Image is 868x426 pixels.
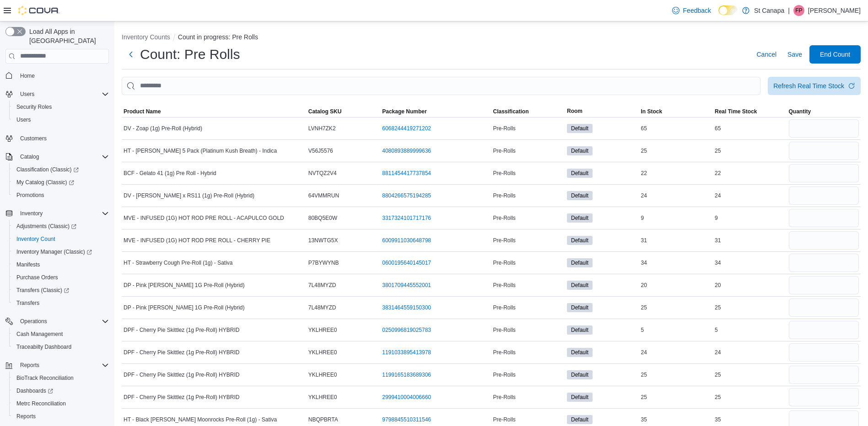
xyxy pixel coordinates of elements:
[13,411,39,422] a: Reports
[124,304,245,311] span: DP - Pink [PERSON_NAME] 1G Pre-Roll (Hybrid)
[124,259,233,266] span: HT - Strawberry Cough Pre-Roll (1g) - Sativa
[382,147,431,154] a: 4080893889999636
[9,245,113,258] a: Inventory Manager (Classic)
[795,5,802,16] span: FP
[567,348,593,357] span: Default
[16,316,109,327] span: Operations
[567,124,593,133] span: Default
[571,169,588,177] span: Default
[567,213,593,223] span: Default
[20,135,47,142] span: Customers
[20,153,39,160] span: Catalog
[639,369,713,380] div: 25
[571,236,588,245] span: Default
[808,5,861,16] p: [PERSON_NAME]
[20,362,39,369] span: Reports
[639,168,713,179] div: 22
[639,213,713,224] div: 9
[122,45,140,64] button: Next
[16,248,92,256] span: Inventory Manager (Classic)
[9,163,113,176] a: Classification (Classic)
[493,349,516,356] span: Pre-Rolls
[13,246,96,257] a: Inventory Manager (Classic)
[13,246,109,257] span: Inventory Manager (Classic)
[2,132,113,145] button: Customers
[493,371,516,378] span: Pre-Rolls
[308,349,337,356] span: YKLHREE0
[16,400,66,407] span: Metrc Reconciliation
[13,341,75,352] a: Traceabilty Dashboard
[13,177,109,188] span: My Catalog (Classic)
[124,394,239,401] span: DPF - Cherry Pie Skittlez (1g Pre-Roll) HYBRID
[124,349,239,356] span: DPF - Cherry Pie Skittlez (1g Pre-Roll) HYBRID
[122,33,170,41] button: Inventory Counts
[567,258,593,267] span: Default
[16,166,79,173] span: Classification (Classic)
[493,192,516,199] span: Pre-Rolls
[713,257,787,268] div: 34
[793,5,804,16] div: Felix Palmer
[382,394,431,401] a: 2999410004006660
[124,125,202,132] span: DV - Zoap (1g) Pre-Roll (Hybrid)
[13,114,109,125] span: Users
[13,101,109,112] span: Security Roles
[16,287,69,294] span: Transfers (Classic)
[13,114,34,125] a: Users
[16,413,36,420] span: Reports
[713,414,787,425] div: 35
[639,123,713,134] div: 65
[382,192,431,199] a: 8804266575194285
[639,106,713,117] button: In Stock
[493,237,516,244] span: Pre-Rolls
[9,101,113,113] button: Security Roles
[16,151,43,162] button: Catalog
[639,280,713,291] div: 20
[124,147,277,154] span: HT - [PERSON_NAME] 5 Pack (Platinum Kush Breath) - Indica
[567,281,593,290] span: Default
[2,207,113,220] button: Inventory
[571,281,588,289] span: Default
[713,280,787,291] div: 20
[639,325,713,335] div: 5
[308,192,339,199] span: 64VMMRUN
[20,318,47,325] span: Operations
[26,27,109,45] span: Load All Apps in [GEOGRAPHIC_DATA]
[9,297,113,309] button: Transfers
[9,258,113,271] button: Manifests
[639,347,713,358] div: 24
[13,221,80,232] a: Adjustments (Classic)
[16,179,74,186] span: My Catalog (Classic)
[571,393,588,401] span: Default
[787,106,861,117] button: Quantity
[571,214,588,222] span: Default
[13,411,109,422] span: Reports
[13,164,109,175] span: Classification (Classic)
[13,385,57,396] a: Dashboards
[13,398,70,409] a: Metrc Reconciliation
[16,387,53,394] span: Dashboards
[16,330,63,338] span: Cash Management
[122,77,760,95] input: This is a search bar. After typing your query, hit enter to filter the results lower in the page.
[9,271,113,284] button: Purchase Orders
[9,328,113,341] button: Cash Management
[9,176,113,189] a: My Catalog (Classic)
[308,394,337,401] span: YKLHREE0
[639,392,713,403] div: 25
[713,106,787,117] button: Real Time Stock
[308,170,337,177] span: NVTQZ2V4
[382,349,431,356] a: 1191033895413978
[308,147,333,154] span: V56J5576
[493,214,516,222] span: Pre-Rolls
[13,221,109,232] span: Adjustments (Classic)
[753,45,780,64] button: Cancel
[9,384,113,397] a: Dashboards
[13,190,109,201] span: Promotions
[567,303,593,312] span: Default
[308,282,336,289] span: 7L48MYZD
[124,416,277,423] span: HT - Black [PERSON_NAME] Moonrocks Pre-Roll (1g) - Sativa
[571,124,588,133] span: Default
[308,371,337,378] span: YKLHREE0
[713,325,787,335] div: 5
[16,151,109,162] span: Catalog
